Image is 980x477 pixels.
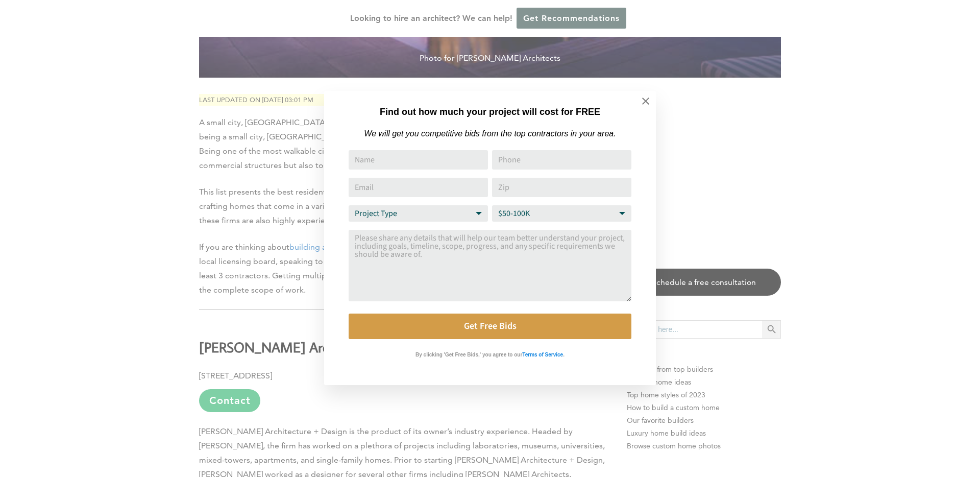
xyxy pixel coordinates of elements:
[784,403,968,465] iframe: Drift Widget Chat Controller
[415,352,522,357] strong: By clicking 'Get Free Bids,' you agree to our
[522,352,563,357] strong: Terms of Service
[364,129,616,138] em: We will get you competitive bids from the top contractors in your area.
[492,178,631,197] input: Zip
[349,314,631,339] button: Get Free Bids
[349,178,488,197] input: Email Address
[492,205,631,222] select: Budget Range
[380,107,600,117] strong: Find out how much your project will cost for FREE
[492,150,631,170] input: Phone
[628,83,664,119] button: Close
[522,349,563,358] a: Terms of Service
[349,205,488,222] select: Project Type
[349,230,631,301] textarea: Comment or Message
[563,352,565,357] strong: .
[349,150,488,170] input: Name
